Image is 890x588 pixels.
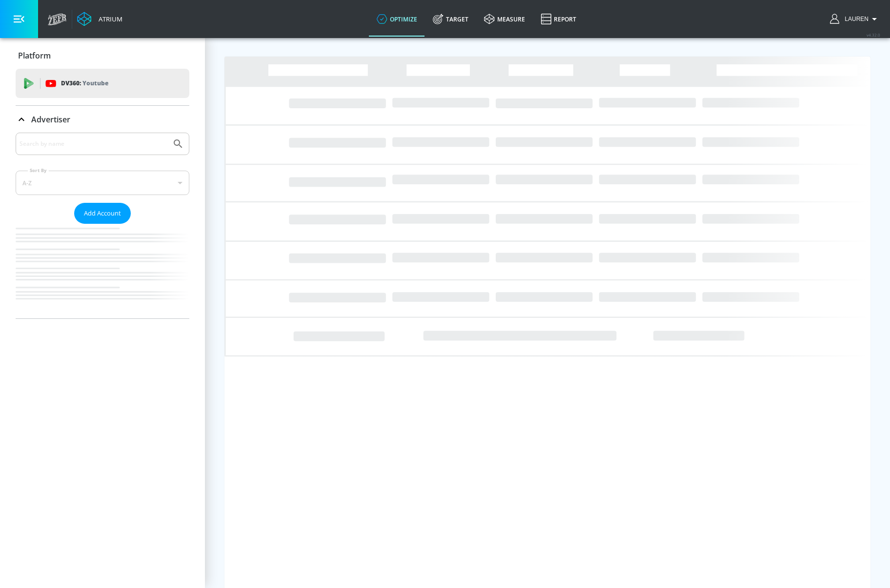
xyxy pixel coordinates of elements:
[18,50,51,61] p: Platform
[95,15,122,23] div: Atrium
[74,203,131,224] button: Add Account
[82,78,108,88] p: Youtube
[16,42,189,69] div: Platform
[16,133,189,318] div: Advertiser
[16,69,189,98] div: DV360: Youtube
[84,208,121,219] span: Add Account
[16,106,189,133] div: Advertiser
[28,167,49,174] label: Sort By
[369,1,425,37] a: optimize
[830,13,880,25] button: Lauren
[16,224,189,318] nav: list of Advertiser
[31,114,70,125] p: Advertiser
[61,78,108,89] p: DV360:
[20,137,167,150] input: Search by name
[77,12,122,26] a: Atrium
[867,32,880,38] span: v 4.32.0
[533,1,584,37] a: Report
[476,1,533,37] a: measure
[425,1,476,37] a: Target
[16,171,189,195] div: A-Z
[841,16,869,22] span: login as: lauren.bacher@zefr.com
